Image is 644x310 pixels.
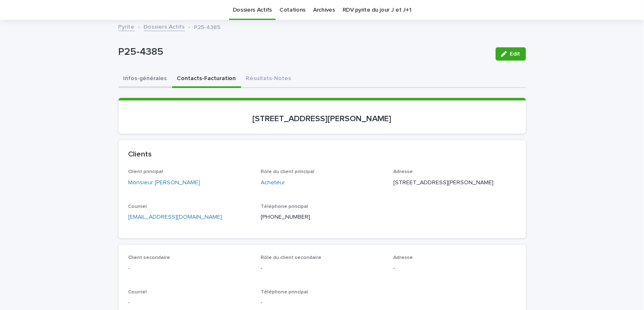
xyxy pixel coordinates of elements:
[343,0,412,20] a: RDV pyrite du jour J et J+1
[118,22,135,31] a: Pyrite
[261,255,321,260] span: Rôle du client secondaire
[118,46,489,58] p: P25-4385
[241,71,296,88] button: Résultats-Notes
[261,213,383,222] p: [PHONE_NUMBER]
[496,47,526,61] button: Edit
[128,214,222,220] a: [EMAIL_ADDRESS][DOMAIN_NAME]
[194,22,221,31] p: P25-4385
[261,290,308,295] span: Téléphone principal
[261,204,308,209] span: Téléphone principal
[313,0,335,20] a: Archives
[233,0,272,20] a: Dossiers Actifs
[393,264,516,273] p: -
[128,178,200,187] a: Monsieur [PERSON_NAME]
[128,290,147,295] span: Courriel
[144,22,185,31] a: Dossiers Actifs
[128,204,147,209] span: Courriel
[128,114,516,124] p: [STREET_ADDRESS][PERSON_NAME]
[172,71,241,88] button: Contacts-Facturation
[128,264,251,273] p: -
[261,264,383,273] p: -
[261,169,314,174] span: Rôle du client principal
[118,71,172,88] button: Infos-générales
[393,169,413,174] span: Adresse
[128,298,251,307] p: -
[279,0,306,20] a: Cotations
[261,178,285,187] a: Acheteur
[393,255,413,260] span: Adresse
[128,169,163,174] span: Client principal
[393,178,516,187] p: [STREET_ADDRESS][PERSON_NAME]
[261,298,383,307] p: -
[128,255,170,260] span: Client secondaire
[510,51,521,57] span: Edit
[128,150,152,159] h2: Clients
